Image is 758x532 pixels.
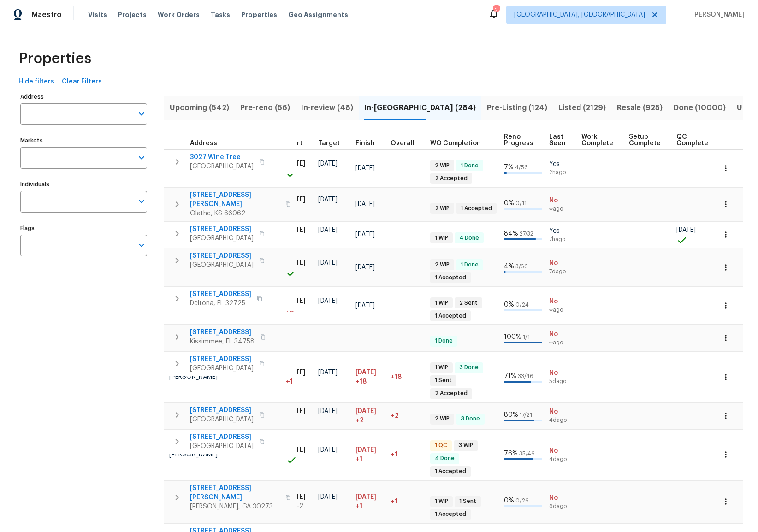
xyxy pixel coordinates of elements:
span: 1 / 1 [523,334,530,340]
td: 18 day(s) past target finish date [387,352,426,402]
td: Project started on time [282,430,314,480]
td: Project started 2 days early [282,480,314,523]
span: 1 Accepted [431,274,470,282]
span: Work Complete [581,134,613,147]
span: [STREET_ADDRESS] [190,432,254,442]
span: 2 Accepted [431,390,471,397]
td: 2 day(s) past target finish date [387,403,426,429]
span: 7h ago [549,236,574,243]
td: Project started 1 days late [282,352,314,402]
span: 1 Accepted [431,510,470,518]
span: [DATE] [355,302,375,309]
td: Scheduled to finish 1 day(s) late [352,430,387,480]
div: Actual renovation start date [286,140,311,147]
td: Scheduled to finish 1 day(s) late [352,480,387,523]
div: Target renovation project end date [318,140,348,147]
button: Open [135,151,148,164]
span: 0 / 11 [515,201,527,206]
span: No [549,446,574,455]
span: +2 [391,413,399,419]
label: Individuals [20,182,147,187]
span: 1 Done [457,162,482,170]
span: 1 WIP [431,364,452,372]
span: 100 % [504,334,521,340]
span: In-review (48) [301,101,353,114]
span: [STREET_ADDRESS] [190,328,255,337]
label: Markets [20,138,147,143]
span: 2 WIP [431,162,453,170]
span: [DATE] [355,231,375,238]
span: No [549,297,574,306]
span: [DATE] [318,260,338,266]
span: ∞ ago [549,339,574,347]
span: [GEOGRAPHIC_DATA] [190,442,254,451]
span: 2 WIP [431,261,453,269]
span: 3 WIP [455,442,477,449]
span: 1 WIP [431,234,452,242]
span: Address [190,140,217,147]
span: 7 % [504,164,514,171]
span: [STREET_ADDRESS] [190,251,254,260]
span: Finish [355,140,375,147]
span: [PERSON_NAME] [169,374,218,380]
span: 0 / 24 [515,302,529,307]
span: 3 Done [457,415,484,423]
span: No [549,493,574,502]
button: Open [135,195,148,208]
span: No [549,259,574,268]
span: [GEOGRAPHIC_DATA] [190,260,254,270]
td: Project started 1 days late [282,403,314,429]
span: +1 [355,455,362,464]
span: [STREET_ADDRESS][PERSON_NAME] [190,484,280,502]
span: [DATE] [318,494,338,500]
span: Yes [549,226,574,236]
td: Scheduled to finish 18 day(s) late [352,352,387,402]
span: +1 [391,451,397,458]
span: [PERSON_NAME] [169,451,218,458]
span: 4d ago [549,416,574,424]
span: [DATE] [355,165,375,171]
span: 35 / 46 [519,451,535,456]
span: Resale (925) [617,101,663,114]
button: Open [135,107,148,120]
span: [GEOGRAPHIC_DATA] [190,162,254,171]
span: 7d ago [549,268,574,276]
span: WO Completion [430,140,481,147]
span: 3 / 66 [515,264,528,269]
span: 1 Accepted [431,467,470,475]
label: Address [20,94,147,100]
span: ∞ ago [549,205,574,213]
span: 5d ago [549,378,574,385]
span: [DATE] [318,447,338,453]
span: Kissimmee, FL 34758 [190,337,255,346]
span: 1 Accepted [431,312,470,320]
span: No [549,368,574,378]
span: Work Orders [158,10,200,19]
span: 4 % [504,263,514,270]
span: Pre-Listing (124) [487,101,547,114]
span: [GEOGRAPHIC_DATA] [190,234,254,243]
span: 27 / 32 [520,231,533,236]
span: [DATE] [676,227,696,233]
span: Last Seen [549,134,566,147]
span: [DATE] [355,369,376,376]
span: Reno Progress [504,134,533,147]
span: [GEOGRAPHIC_DATA] [190,364,254,373]
span: [PERSON_NAME], GA 30273 [190,502,280,511]
span: [DATE] [355,494,376,500]
span: Properties [241,10,277,19]
span: [DATE] [318,408,338,414]
span: 0 % [504,497,514,504]
span: 84 % [504,231,518,237]
span: +2 [355,416,364,425]
span: 2 Accepted [431,175,471,183]
span: 3 Done [456,364,482,372]
span: No [549,407,574,416]
span: Deltona, FL 32725 [190,299,251,308]
span: 2 WIP [431,415,453,423]
td: Project started on time [282,188,314,221]
div: 2 [493,6,499,15]
span: 4 / 56 [515,165,528,170]
span: Clear Filters [62,76,102,88]
span: [DATE] [355,201,375,207]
